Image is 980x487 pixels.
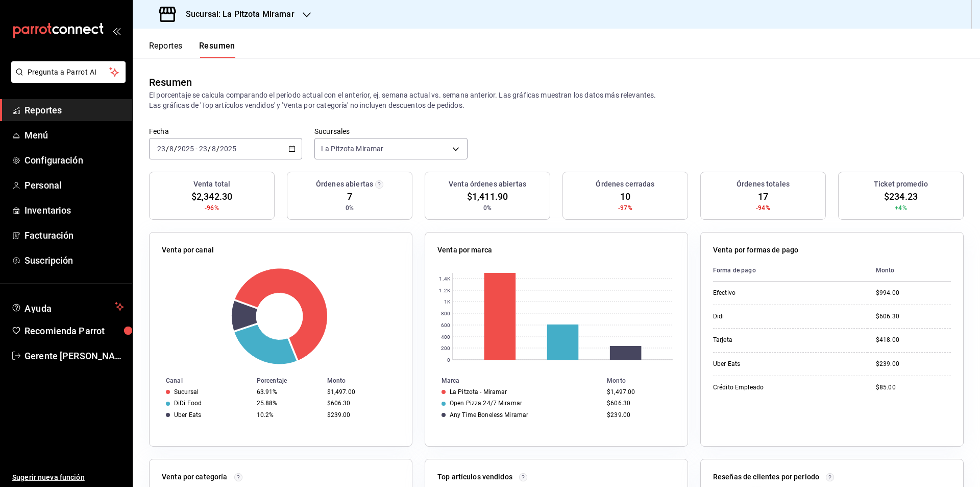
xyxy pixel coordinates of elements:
span: Gerente [PERSON_NAME] [24,349,124,363]
button: Reportes [149,41,183,58]
div: $418.00 [876,336,951,344]
span: +4% [895,203,906,213]
button: Resumen [199,41,235,58]
span: $2,342.30 [191,190,232,203]
span: 0% [346,203,354,213]
span: Configuración [24,153,124,167]
p: Top artículos vendidos [437,472,512,482]
span: $1,411.90 [467,190,508,203]
div: $85.00 [876,383,951,392]
h3: Venta total [193,179,230,190]
input: ---- [177,145,194,153]
text: 0 [447,357,450,363]
th: Monto [323,375,412,386]
th: Monto [603,375,688,386]
p: Venta por formas de pago [713,245,798,256]
input: ---- [219,145,237,153]
button: Pregunta a Parrot AI [11,61,126,83]
span: / [166,145,169,153]
label: Sucursales [314,128,468,135]
text: 600 [441,322,450,328]
div: Crédito Empleado [713,383,815,392]
th: Marca [425,375,603,386]
span: Ayuda [24,300,111,313]
h3: Órdenes cerradas [596,179,654,190]
div: Uber Eats [713,360,815,368]
span: -97% [618,203,632,213]
h3: Venta órdenes abiertas [449,179,526,190]
input: -- [211,145,216,153]
h3: Órdenes abiertas [316,179,373,190]
div: Efectivo [713,289,815,297]
div: DiDi Food [174,400,202,407]
p: Reseñas de clientes por periodo [713,472,819,482]
span: Menú [24,128,124,142]
input: -- [199,145,208,153]
div: $1,497.00 [327,388,396,396]
div: Open Pizza 24/7 Miramar [450,400,522,407]
div: $606.30 [876,312,951,321]
span: -94% [756,203,770,213]
th: Forma de pago [713,260,868,282]
label: Fecha [149,128,302,135]
span: Pregunta a Parrot AI [28,67,110,78]
input: -- [157,145,166,153]
div: 10.2% [257,411,319,419]
h3: Ticket promedio [874,179,928,190]
a: Pregunta a Parrot AI [7,74,126,85]
text: 1.4K [439,276,450,282]
text: 1.2K [439,288,450,293]
p: El porcentaje se calcula comparando el período actual con el anterior, ej. semana actual vs. sema... [149,90,964,110]
span: / [208,145,211,153]
span: Facturación [24,228,124,242]
span: - [195,145,198,153]
div: $1,497.00 [607,388,671,396]
text: 1K [444,299,451,305]
div: Tarjeta [713,336,815,344]
span: $234.23 [884,190,918,203]
div: 63.91% [257,388,319,396]
span: / [174,145,177,153]
span: 17 [758,190,768,203]
text: 400 [441,334,450,340]
span: Personal [24,178,124,192]
span: La Pitzota Miramar [321,144,383,154]
div: Any Time Boneless Miramar [450,411,528,419]
div: $239.00 [607,411,671,419]
span: Suscripción [24,253,124,267]
p: Venta por canal [162,245,214,256]
h3: Sucursal: La Pitzota Miramar [178,8,295,20]
div: Resumen [149,75,192,90]
div: Uber Eats [174,411,201,419]
div: Didi [713,312,815,321]
input: -- [169,145,174,153]
div: La Pitzota - Miramar [450,388,507,396]
span: / [216,145,219,153]
th: Canal [150,375,253,386]
span: 7 [347,190,352,203]
span: Reportes [24,103,124,117]
p: Venta por categoría [162,472,228,482]
div: $994.00 [876,289,951,297]
div: Sucursal [174,388,199,396]
span: 10 [620,190,630,203]
th: Porcentaje [253,375,323,386]
h3: Órdenes totales [737,179,790,190]
div: navigation tabs [149,41,235,58]
text: 800 [441,311,450,316]
div: $606.30 [327,400,396,407]
div: $606.30 [607,400,671,407]
p: Venta por marca [437,245,492,256]
th: Monto [868,260,951,282]
div: $239.00 [876,360,951,368]
div: $239.00 [327,411,396,419]
span: Inventarios [24,203,124,217]
span: -96% [205,203,219,213]
button: open_drawer_menu [112,27,120,35]
div: 25.88% [257,400,319,407]
span: Sugerir nueva función [12,472,124,483]
text: 200 [441,345,450,351]
span: Recomienda Parrot [24,324,124,338]
span: 0% [483,203,492,213]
